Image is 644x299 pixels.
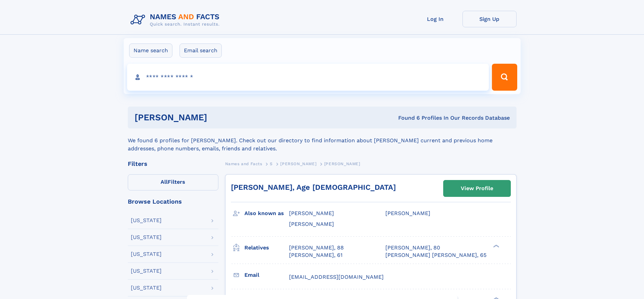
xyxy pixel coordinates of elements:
div: ❯ [492,244,500,248]
span: S [270,161,273,166]
div: [US_STATE] [131,235,162,240]
h3: Relatives [244,242,289,253]
h3: Also known as [244,208,289,219]
span: [PERSON_NAME] [289,221,334,227]
div: Filters [128,161,218,167]
div: Found 6 Profiles In Our Records Database [303,114,510,122]
h1: [PERSON_NAME] [135,113,303,122]
a: Log In [408,11,462,27]
a: S [270,159,273,168]
input: search input [127,64,489,91]
span: [PERSON_NAME] [280,161,316,166]
button: Search Button [492,64,517,91]
span: [PERSON_NAME] [385,210,430,216]
div: [US_STATE] [131,218,162,223]
div: [US_STATE] [131,251,162,257]
a: [PERSON_NAME] [280,159,316,168]
div: We found 6 profiles for [PERSON_NAME]. Check out our directory to find information about [PERSON_... [128,128,517,153]
a: Names and Facts [225,159,262,168]
div: [US_STATE] [131,268,162,274]
h3: Email [244,269,289,281]
span: [EMAIL_ADDRESS][DOMAIN_NAME] [289,274,384,280]
a: [PERSON_NAME], Age [DEMOGRAPHIC_DATA] [231,183,396,191]
div: Browse Locations [128,199,218,205]
div: View Profile [461,181,493,196]
a: [PERSON_NAME], 80 [385,244,440,251]
span: [PERSON_NAME] [324,161,360,166]
a: [PERSON_NAME], 61 [289,251,342,259]
label: Email search [180,43,222,58]
a: View Profile [444,180,510,197]
span: [PERSON_NAME] [289,210,334,216]
a: [PERSON_NAME], 88 [289,244,344,251]
img: Logo Names and Facts [128,11,225,29]
a: [PERSON_NAME] [PERSON_NAME], 65 [385,251,486,259]
div: [US_STATE] [131,285,162,291]
label: Filters [128,174,218,190]
span: All [161,179,168,185]
a: Sign Up [462,11,517,27]
label: Name search [129,43,172,58]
